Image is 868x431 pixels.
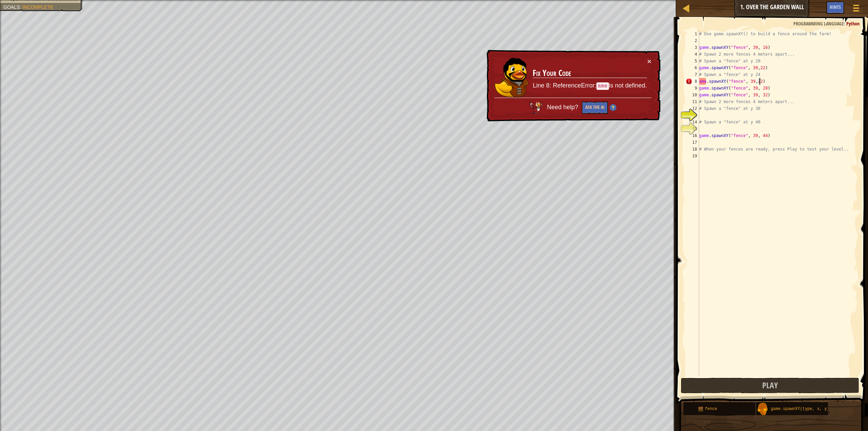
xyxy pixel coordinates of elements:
[846,20,860,27] span: Python
[533,68,647,78] h3: Fix Your Code
[686,146,699,153] div: 18
[686,125,699,132] div: 15
[830,4,841,10] span: Hints
[3,4,20,10] span: Goals
[647,58,651,65] button: ×
[756,403,769,416] img: portrait.png
[582,101,608,114] button: Ask the AI
[686,153,699,159] div: 19
[686,139,699,146] div: 17
[686,64,699,71] div: 6
[686,58,699,64] div: 5
[771,407,829,411] span: game.spawnXY(type, x, y)
[698,406,704,412] img: portrait.png
[686,85,699,92] div: 9
[705,407,717,411] span: fence
[533,81,647,90] p: Line 8: ReferenceError: is not defined.
[22,4,53,10] span: Incomplete
[529,101,543,114] img: AI
[686,92,699,98] div: 10
[686,31,699,37] div: 1
[686,119,699,125] div: 14
[495,58,529,97] img: duck_alejandro.png
[686,112,699,119] div: 13
[844,20,846,27] span: :
[686,78,699,85] div: 8
[686,98,699,105] div: 11
[686,132,699,139] div: 16
[848,1,865,17] button: Show game menu
[686,105,699,112] div: 12
[793,20,844,27] span: Programming language
[686,51,699,58] div: 4
[20,4,22,10] span: :
[686,71,699,78] div: 7
[686,44,699,51] div: 3
[610,104,616,111] img: Hint
[762,380,778,391] span: Play
[686,37,699,44] div: 2
[547,104,580,111] span: Need help?
[681,378,859,393] button: Play
[596,82,609,90] code: ame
